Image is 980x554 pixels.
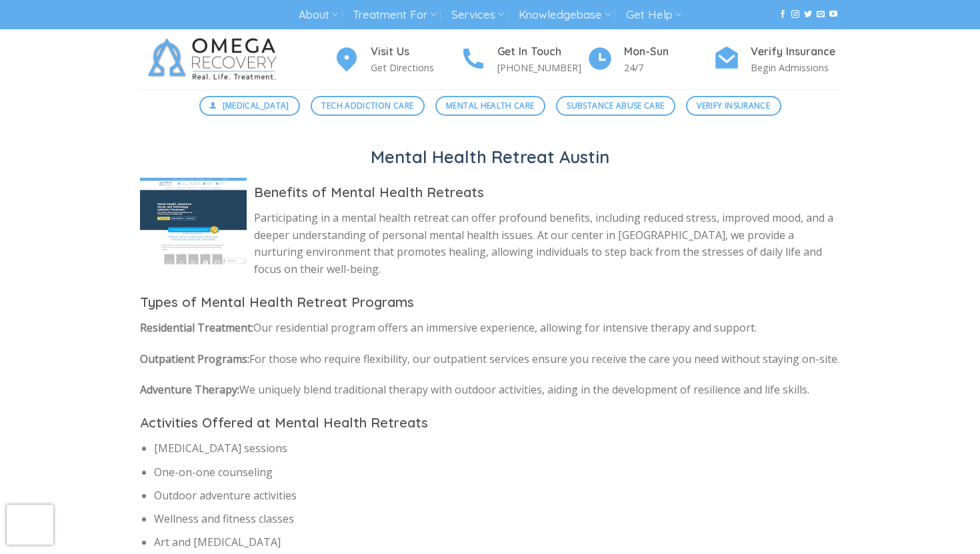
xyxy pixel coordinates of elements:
[140,382,239,397] strong: Adventure Therapy:
[154,534,840,551] li: Art and [MEDICAL_DATA]
[371,60,460,75] p: Get Directions
[140,352,249,366] strong: Outpatient Programs:
[140,292,840,313] h3: Types of Mental Health Retreat Programs
[686,96,781,116] a: Verify Insurance
[140,320,840,337] p: Our residential program offers an immersive experience, allowing for intensive therapy and support.
[451,3,504,27] a: Services
[311,96,425,116] a: Tech Addiction Care
[626,3,681,27] a: Get Help
[140,320,253,335] strong: Residential Treatment:
[223,99,289,112] span: [MEDICAL_DATA]
[140,351,840,368] p: For those who require flexibility, our outpatient services ensure you receive the care you need w...
[140,182,840,203] h3: Benefits of Mental Health Retreats
[460,43,587,76] a: Get In Touch [PHONE_NUMBER]
[624,43,713,61] h4: Mon-Sun
[140,178,247,264] img: Mental Health Retreat Austin
[353,3,436,27] a: Treatment For
[751,60,840,75] p: Begin Admissions
[791,10,799,19] a: Follow on Instagram
[154,487,840,505] li: Outdoor adventure activities
[154,440,840,457] li: [MEDICAL_DATA] sessions
[829,10,837,19] a: Follow on YouTube
[567,99,664,112] span: Substance Abuse Care
[333,43,460,76] a: Visit Us Get Directions
[624,60,713,75] p: 24/7
[804,10,812,19] a: Follow on Twitter
[371,146,609,167] a: Mental Health Retreat Austin
[140,382,840,399] p: We uniquely blend traditional therapy with outdoor activities, aiding in the development of resil...
[321,99,413,112] span: Tech Addiction Care
[497,43,587,61] h4: Get In Touch
[519,3,611,27] a: Knowledgebase
[7,505,53,545] iframe: reCAPTCHA
[140,29,290,89] img: Omega Recovery
[556,96,675,116] a: Substance Abuse Care
[446,99,534,112] span: Mental Health Care
[154,464,840,481] li: One-on-one counseling
[497,60,587,75] p: [PHONE_NUMBER]
[371,43,460,61] h4: Visit Us
[199,96,301,116] a: [MEDICAL_DATA]
[140,412,840,433] h3: Activities Offered at Mental Health Retreats
[140,210,840,278] p: Participating in a mental health retreat can offer profound benefits, including reduced stress, i...
[697,99,770,112] span: Verify Insurance
[299,3,338,27] a: About
[435,96,545,116] a: Mental Health Care
[817,10,825,19] a: Send us an email
[713,43,840,76] a: Verify Insurance Begin Admissions
[751,43,840,61] h4: Verify Insurance
[154,511,840,528] li: Wellness and fitness classes
[779,10,787,19] a: Follow on Facebook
